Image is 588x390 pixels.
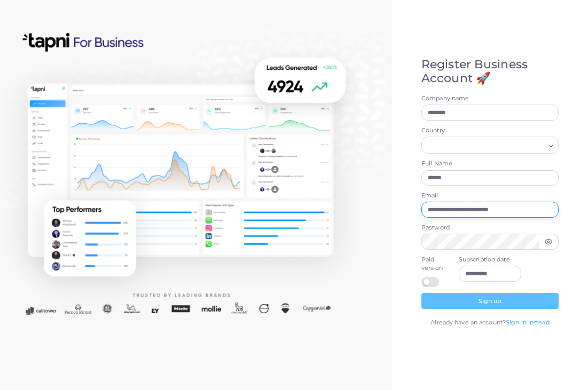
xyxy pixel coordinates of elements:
label: Paid version [421,256,447,273]
button: Sign up [421,293,559,309]
label: Password [421,224,559,232]
label: Full Name [421,160,559,168]
label: Country [421,126,559,135]
label: Subscription date [459,256,522,264]
h4: Register Business Account 🚀 [421,58,559,86]
input: Search for option [426,140,544,152]
label: Company name [421,94,559,103]
div: Search for option [421,137,559,154]
span: Already have an account? [430,319,506,326]
label: Email [421,192,559,200]
a: Sign in instead [506,319,550,326]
